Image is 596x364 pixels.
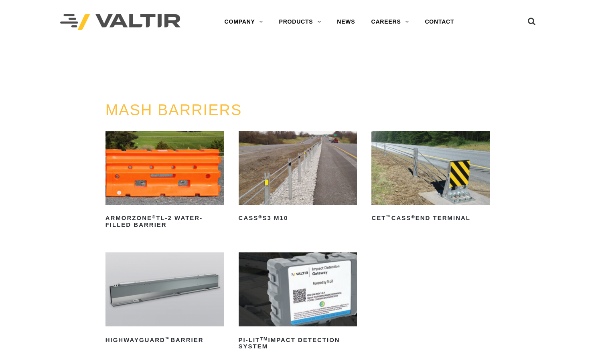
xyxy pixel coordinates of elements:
[239,131,357,224] a: CASS®S3 M10
[260,336,268,341] sup: TM
[239,334,357,353] h2: PI-LIT Impact Detection System
[239,252,357,353] a: PI-LITTMImpact Detection System
[271,14,329,30] a: PRODUCTS
[105,102,242,118] a: MASH BARRIERS
[363,14,417,30] a: CAREERS
[371,212,490,225] h2: CET CASS End Terminal
[217,14,271,30] a: COMPANY
[165,336,170,341] sup: ™
[371,131,490,224] a: CET™CASS®End Terminal
[152,214,156,219] sup: ®
[105,212,224,231] h2: ArmorZone TL-2 Water-Filled Barrier
[386,214,391,219] sup: ™
[60,14,180,30] img: Valtir
[329,14,363,30] a: NEWS
[239,212,357,225] h2: CASS S3 M10
[258,214,262,219] sup: ®
[105,252,224,346] a: HighwayGuard™Barrier
[105,131,224,231] a: ArmorZone®TL-2 Water-Filled Barrier
[411,214,415,219] sup: ®
[417,14,462,30] a: CONTACT
[105,334,224,346] h2: HighwayGuard Barrier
